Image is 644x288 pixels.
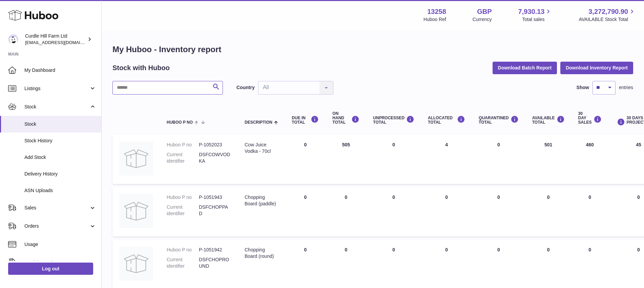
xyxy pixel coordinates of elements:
[518,7,553,23] a: 7,930.13 Total sales
[292,116,319,125] div: DUE IN TOTAL
[479,116,519,125] div: QUARANTINED Total
[112,63,170,73] h2: Stock with Huboo
[24,104,89,110] span: Stock
[427,7,446,16] strong: 13258
[578,111,602,125] div: 30 DAY SALES
[497,142,500,147] span: 0
[532,116,565,125] div: AVAILABLE Total
[497,194,500,200] span: 0
[119,142,153,176] img: product image
[588,7,628,16] span: 3,272,790.90
[24,85,89,92] span: Listings
[8,34,18,44] img: internalAdmin-13258@internal.huboo.com
[245,120,272,125] span: Description
[572,135,608,184] td: 460
[525,135,572,184] td: 501
[332,111,359,125] div: ON HAND Total
[245,142,278,155] div: Cow Juice Vodka - 70cl
[619,84,633,91] span: entries
[167,204,199,217] dt: Current identifier
[199,247,231,253] dd: P-1051942
[24,223,89,229] span: Orders
[199,204,231,217] dd: DSFCHOPPAD
[428,116,465,125] div: ALLOCATED Total
[167,256,199,269] dt: Current identifier
[24,138,96,144] span: Stock History
[112,44,633,55] h1: My Huboo - Inventory report
[373,116,414,125] div: UNPROCESSED Total
[245,247,278,260] div: Chopping Board (round)
[199,142,231,148] dd: P-1052023
[24,171,96,177] span: Delivery History
[522,16,552,23] span: Total sales
[497,247,500,252] span: 0
[167,142,199,148] dt: Huboo P no
[421,135,472,184] td: 4
[8,263,93,275] a: Log out
[199,256,231,269] dd: DSFCHOPROUND
[236,84,255,91] label: Country
[493,62,557,74] button: Download Batch Report
[24,187,96,194] span: ASN Uploads
[518,7,545,16] span: 7,930.13
[366,187,421,236] td: 0
[25,40,100,45] span: [EMAIL_ADDRESS][DOMAIN_NAME]
[167,120,193,125] span: Huboo P no
[473,16,492,23] div: Currency
[24,260,89,266] span: Invoicing and Payments
[24,121,96,127] span: Stock
[24,205,89,211] span: Sales
[326,135,366,184] td: 505
[579,16,636,23] span: AVAILABLE Stock Total
[24,67,96,74] span: My Dashboard
[24,241,96,248] span: Usage
[421,187,472,236] td: 0
[285,135,326,184] td: 0
[560,62,633,74] button: Download Inventory Report
[477,7,492,16] strong: GBP
[24,154,96,161] span: Add Stock
[572,187,608,236] td: 0
[167,194,199,201] dt: Huboo P no
[326,187,366,236] td: 0
[285,187,326,236] td: 0
[167,247,199,253] dt: Huboo P no
[119,194,153,228] img: product image
[525,187,572,236] td: 0
[423,16,446,23] div: Huboo Ref
[577,84,589,91] label: Show
[167,151,199,164] dt: Current identifier
[245,194,278,207] div: Chopping Board (paddle)
[119,247,153,281] img: product image
[199,151,231,164] dd: DSFCOWVODKA
[199,194,231,201] dd: P-1051943
[579,7,636,23] a: 3,272,790.90 AVAILABLE Stock Total
[25,33,86,46] div: Curdle Hill Farm Ltd
[366,135,421,184] td: 0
